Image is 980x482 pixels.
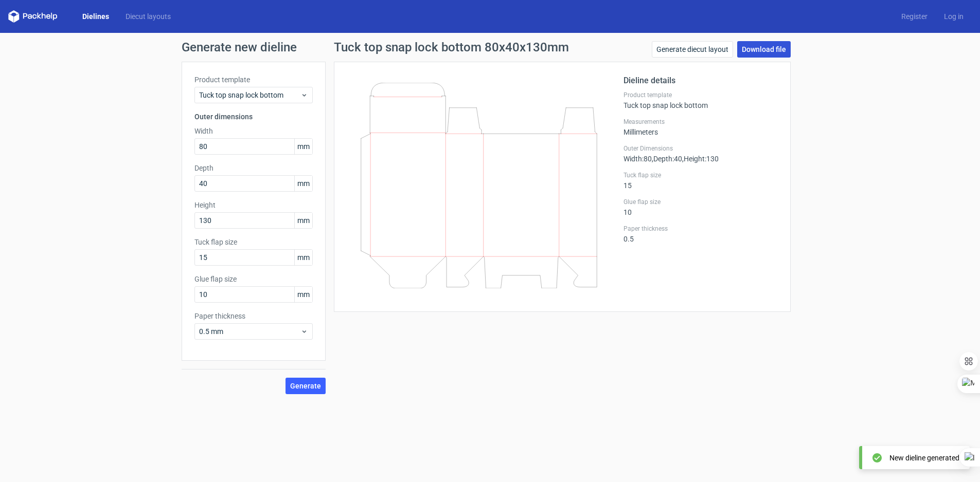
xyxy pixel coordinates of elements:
a: Register [893,11,936,22]
span: mm [294,213,312,228]
label: Depth [194,163,313,173]
span: 0.5 mm [199,326,300,337]
span: Width : 80 [623,155,652,163]
div: 0.5 [623,225,778,243]
div: Tuck top snap lock bottom [623,91,778,109]
label: Product template [194,75,313,85]
span: mm [294,139,312,154]
h3: Outer dimensions [194,112,313,122]
a: Dielines [74,11,117,22]
h2: Dieline details [623,75,778,87]
label: Glue flap size [623,198,778,206]
div: New dieline generated [889,453,959,463]
label: Width [194,126,313,136]
label: Glue flap size [194,274,313,284]
label: Product template [623,91,778,99]
div: Millimeters [623,118,778,136]
label: Height [194,200,313,210]
h1: Generate new dieline [182,41,799,53]
div: 15 [623,171,778,190]
label: Tuck flap size [194,237,313,247]
label: Outer Dimensions [623,144,778,153]
label: Paper thickness [194,311,313,321]
a: Log in [936,11,972,22]
span: , Depth : 40 [652,155,682,163]
span: Tuck top snap lock bottom [199,90,300,100]
span: Generate [290,382,321,390]
button: Generate [286,378,326,394]
a: Generate diecut layout [652,41,733,58]
label: Measurements [623,118,778,126]
div: 10 [623,198,778,216]
label: Paper thickness [623,225,778,233]
span: mm [294,250,312,265]
label: Tuck flap size [623,171,778,179]
span: mm [294,176,312,191]
h1: Tuck top snap lock bottom 80x40x130mm [334,41,569,53]
span: , Height : 130 [682,155,719,163]
a: Diecut layouts [117,11,179,22]
a: Download file [737,41,791,58]
span: mm [294,287,312,302]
